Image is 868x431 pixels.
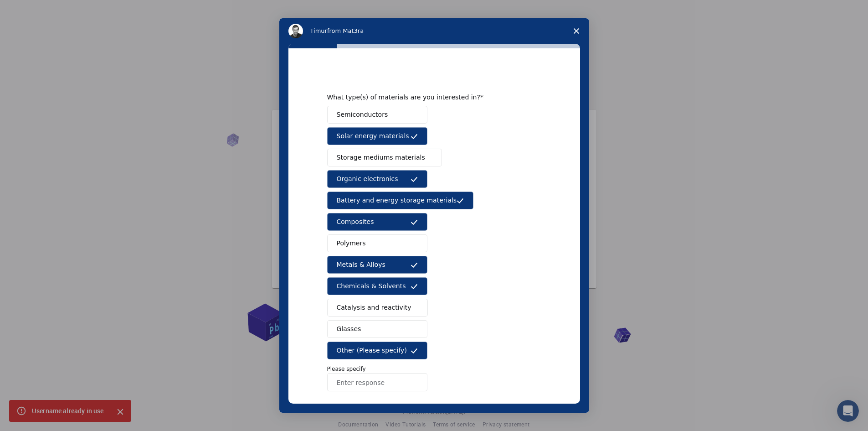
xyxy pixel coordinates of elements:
[337,196,457,205] span: Battery and energy storage materials
[327,213,427,231] button: Composites
[327,127,427,145] button: Solar energy materials
[327,320,427,338] button: Glasses
[337,131,409,141] span: Solar energy materials
[327,365,541,373] p: Please specify
[310,27,327,34] span: Timur
[337,260,385,270] span: Metals & Alloys
[327,277,427,295] button: Chemicals & Solvents
[327,373,427,391] input: Enter response
[327,93,528,101] div: What type(s) of materials are you interested in?
[327,234,427,252] button: Polymers
[337,346,407,355] span: Other (Please specify)
[327,192,474,209] button: Battery and energy storage materials
[337,324,361,334] span: Glasses
[337,303,411,312] span: Catalysis and reactivity
[327,27,364,34] span: from Mat3ra
[337,174,398,184] span: Organic electronics
[327,106,427,124] button: Semiconductors
[18,6,51,15] span: Support
[327,342,427,359] button: Other (Please specify)
[288,24,303,38] img: Profile image for Timur
[337,153,425,162] span: Storage mediums materials
[564,18,589,44] span: Close survey
[327,149,442,166] button: Storage mediums materials
[337,281,406,291] span: Chemicals & Solvents
[337,239,366,248] span: Polymers
[327,170,427,188] button: Organic electronics
[337,110,388,119] span: Semiconductors
[327,299,428,317] button: Catalysis and reactivity
[337,217,374,227] span: Composites
[327,256,427,274] button: Metals & Alloys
